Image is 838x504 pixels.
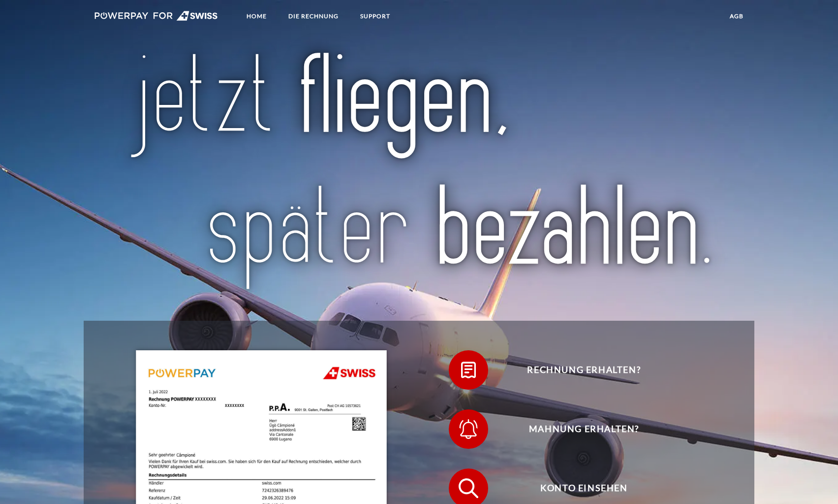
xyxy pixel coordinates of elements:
button: Rechnung erhalten? [449,350,705,390]
img: qb_bill.svg [456,358,481,382]
img: qb_search.svg [456,476,481,501]
img: qb_bell.svg [456,417,481,441]
img: title-swiss_de.svg [124,50,714,294]
a: agb [721,7,752,25]
span: Rechnung erhalten? [464,350,705,390]
img: logo-swiss-white.svg [94,11,218,21]
span: Mahnung erhalten? [464,409,705,449]
a: Home [238,7,275,25]
a: SUPPORT [352,7,399,25]
a: DIE RECHNUNG [280,7,347,25]
button: Mahnung erhalten? [449,409,705,449]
